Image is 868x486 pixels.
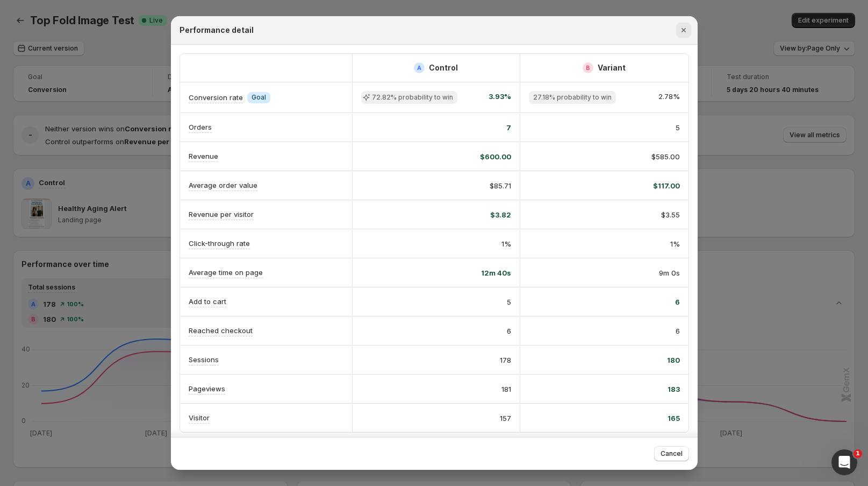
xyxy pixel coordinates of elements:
[586,65,590,71] h2: B
[506,122,511,133] span: 7
[654,446,689,461] button: Cancel
[481,267,511,278] span: 12m 40s
[429,62,458,73] h2: Control
[507,297,511,307] span: 5
[668,384,680,395] span: 183
[507,326,511,336] span: 6
[189,296,226,307] p: Add to cart
[500,413,511,424] span: 157
[189,122,212,132] p: Orders
[189,412,210,423] p: Visitor
[189,92,243,103] p: Conversion rate
[252,93,266,102] span: Goal
[653,180,680,191] span: $117.00
[189,180,257,191] p: Average order value
[661,449,683,458] span: Cancel
[180,25,254,36] h2: Performance detail
[670,238,680,249] span: 1%
[189,151,218,161] p: Revenue
[480,151,511,162] span: $600.00
[667,355,680,365] span: 180
[659,267,680,278] span: 9m 0s
[853,449,862,458] span: 1
[490,180,511,191] span: $85.71
[501,384,511,395] span: 181
[831,449,857,475] iframe: Intercom live chat
[189,354,219,365] p: Sessions
[189,238,250,249] p: Click-through rate
[501,238,511,249] span: 1%
[676,326,680,336] span: 6
[668,413,680,424] span: 165
[661,209,680,220] span: $3.55
[676,23,691,38] button: Close
[658,91,680,104] span: 2.78%
[189,383,225,394] p: Pageviews
[189,325,253,336] p: Reached checkout
[500,355,511,365] span: 178
[651,151,680,162] span: $585.00
[489,91,511,104] span: 3.93%
[490,209,511,220] span: $3.82
[598,62,626,73] h2: Variant
[675,297,680,307] span: 6
[189,209,254,220] p: Revenue per visitor
[372,93,453,102] span: 72.82% probability to win
[676,122,680,133] span: 5
[189,267,263,278] p: Average time on page
[417,65,421,71] h2: A
[533,93,612,102] span: 27.18% probability to win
